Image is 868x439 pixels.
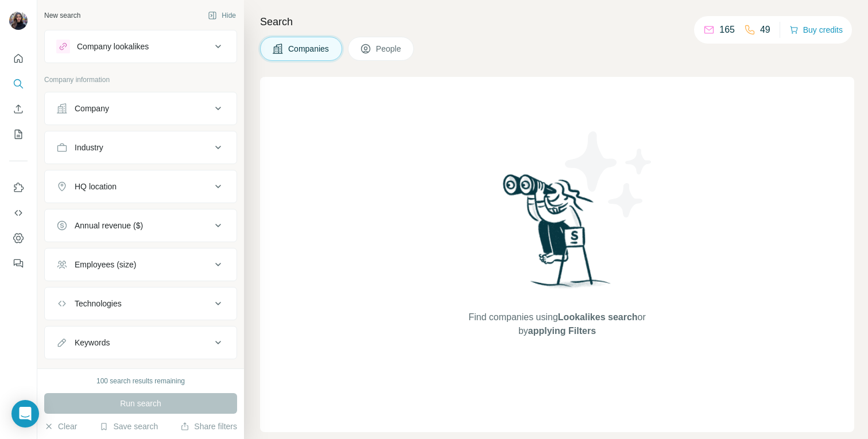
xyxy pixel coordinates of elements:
[9,124,28,145] button: My lists
[75,259,136,270] div: Employees (size)
[75,142,103,153] div: Industry
[11,400,39,428] div: Open Intercom Messenger
[9,228,28,248] button: Dashboard
[558,312,638,322] span: Lookalikes search
[99,421,158,432] button: Save search
[789,22,843,38] button: Buy credits
[180,421,237,432] button: Share filters
[719,23,735,37] p: 165
[75,181,117,192] div: HQ location
[498,171,617,299] img: Surfe Illustration - Woman searching with binoculars
[9,203,28,223] button: Use Surfe API
[528,326,596,336] span: applying Filters
[75,337,110,348] div: Keywords
[260,14,854,30] h4: Search
[9,48,28,69] button: Quick start
[760,23,770,37] p: 49
[44,421,77,432] button: Clear
[200,7,244,24] button: Hide
[45,212,237,239] button: Annual revenue ($)
[45,329,237,356] button: Keywords
[75,220,143,231] div: Annual revenue ($)
[557,123,661,226] img: Surfe Illustration - Stars
[9,253,28,274] button: Feedback
[45,95,237,122] button: Company
[77,41,149,52] div: Company lookalikes
[9,11,28,30] img: Avatar
[45,173,237,200] button: HQ location
[45,134,237,161] button: Industry
[288,43,330,55] span: Companies
[9,73,28,94] button: Search
[45,33,237,60] button: Company lookalikes
[45,251,237,278] button: Employees (size)
[465,310,649,338] span: Find companies using or by
[376,43,402,55] span: People
[45,290,237,317] button: Technologies
[75,103,109,114] div: Company
[96,376,185,386] div: 100 search results remaining
[9,177,28,198] button: Use Surfe on LinkedIn
[75,298,122,309] div: Technologies
[44,10,80,21] div: New search
[44,75,237,85] p: Company information
[9,99,28,119] button: Enrich CSV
